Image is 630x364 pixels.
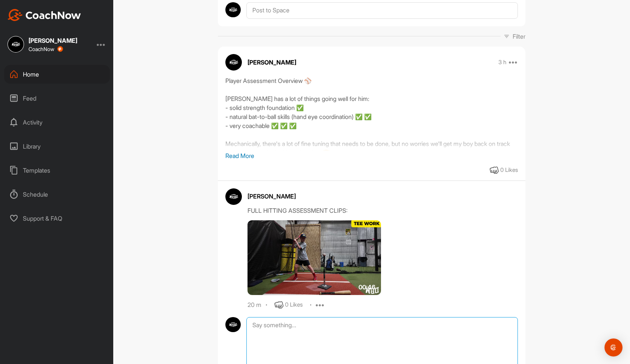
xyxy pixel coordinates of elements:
img: avatar [225,317,241,332]
div: Feed [4,89,110,108]
img: avatar [225,2,241,18]
span: 00:46 [358,283,375,292]
div: Library [4,137,110,156]
div: Templates [4,161,110,180]
p: 3 h [498,59,506,66]
div: Open Intercom Messenger [604,338,622,356]
div: Home [4,65,110,84]
div: CoachNow [28,46,63,52]
p: Filter [513,32,525,41]
img: media [247,220,381,295]
div: [PERSON_NAME] [28,38,77,44]
img: CoachNow [7,9,81,21]
img: avatar [225,54,242,71]
div: FULL HITTING ASSESSMENT CLIPS: [247,206,518,215]
div: Activity [4,113,110,132]
div: 0 Likes [500,166,518,174]
div: Support & FAQ [4,209,110,228]
div: 0 Likes [285,301,303,309]
p: Read More [225,151,518,160]
div: Player Assessment Overview ⚾️ [PERSON_NAME] has a lot of things going well for him: - solid stren... [225,76,518,151]
img: avatar [225,188,242,205]
p: [PERSON_NAME] [247,58,296,67]
img: square_cf84641c1b0bf994328a87de70c6dd67.jpg [7,36,24,53]
div: [PERSON_NAME] [247,192,518,201]
div: Schedule [4,185,110,204]
div: 20 m [247,301,261,309]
